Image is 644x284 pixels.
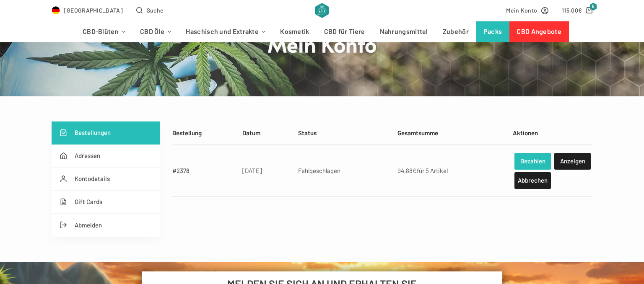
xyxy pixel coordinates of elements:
a: Bezahlen [514,153,551,170]
a: Gift Cards [52,191,160,214]
span: Datum [242,129,260,137]
time: [DATE] [242,167,262,174]
span: [GEOGRAPHIC_DATA] [64,5,123,15]
button: Open search form [136,5,164,15]
span: 94,88 [397,167,417,174]
a: Shopping cart [562,5,592,15]
a: Kosmetik [273,21,317,42]
a: Select Country [52,5,123,15]
a: CBD Öle [133,21,179,42]
a: Haschisch und Extrakte [179,21,273,42]
nav: Header-Menü [75,21,569,42]
a: Nahrungsmittel [372,21,435,42]
span: 5 [589,3,597,10]
h1: Mein Konto [165,30,479,57]
a: Mein Konto [506,5,548,15]
td: für 5 Artikel [393,145,509,197]
a: Adressen [52,145,160,168]
span: Suche [147,5,164,15]
a: CBD Angebote [509,21,569,42]
a: Bestellungen [52,121,160,145]
a: Zubehör [435,21,476,42]
span: € [413,167,417,174]
bdi: 115,00 [562,7,582,14]
a: CBD für Tiere [317,21,372,42]
span: Bestellung [172,129,202,137]
a: Packs [476,21,509,42]
span: € [578,7,582,14]
a: Abbrechen [514,172,551,189]
a: Anzeigen [554,153,591,170]
span: Mein Konto [506,5,537,15]
a: CBD-Blüten [75,21,132,42]
img: CBD Alchemy [315,3,328,18]
span: Gesamtsumme [397,129,438,137]
a: Kontodetails [52,168,160,191]
a: #2378 [172,167,190,174]
span: Status [298,129,317,137]
td: Fehlgeschlagen [293,145,393,197]
img: DE Flag [52,6,60,15]
span: Aktionen [513,129,538,137]
a: Abmelden [52,214,160,237]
